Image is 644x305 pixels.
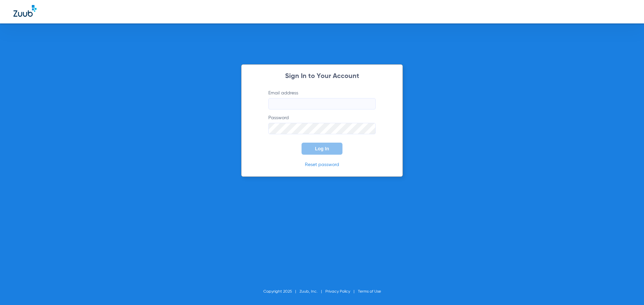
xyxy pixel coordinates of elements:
a: Reset password [305,162,339,167]
label: Password [268,115,376,134]
a: Terms of Use [358,290,381,294]
span: Log In [315,146,329,151]
label: Email address [268,90,376,109]
li: Copyright 2025 [263,288,300,295]
h2: Sign In to Your Account [258,73,386,80]
li: Zuub, Inc. [300,288,325,295]
a: Privacy Policy [325,290,350,294]
input: Password [268,123,376,134]
button: Log In [302,143,342,155]
img: Zuub Logo [13,5,37,17]
input: Email address [268,98,376,109]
